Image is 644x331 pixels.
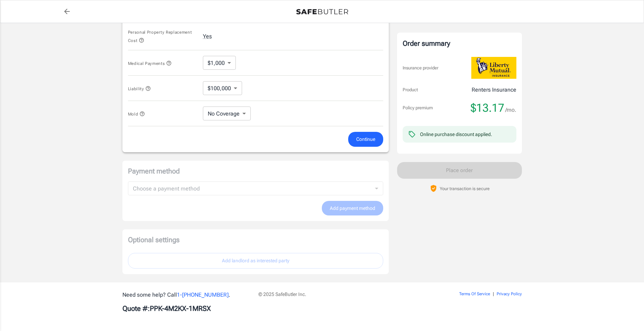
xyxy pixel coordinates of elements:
[348,132,383,147] button: Continue
[177,291,229,298] a: 1-[PHONE_NUMBER]
[128,61,172,66] span: Medical Payments
[403,65,438,71] p: Insurance provider
[459,291,490,296] a: Terms Of Service
[403,38,516,49] div: Order summary
[128,59,172,67] button: Medical Payments
[128,110,145,118] button: Mold
[128,28,197,44] button: Personal Property Replacement Cost
[493,291,494,296] span: |
[440,185,490,192] p: Your transaction is secure
[203,56,236,70] div: $1,000
[122,291,250,299] p: Need some help? Call .
[203,81,242,95] div: $100,000
[471,57,516,79] img: Liberty Mutual
[122,304,211,313] b: Quote #: PPK-4M2KX-1MRSX
[128,30,192,43] span: Personal Property Replacement Cost
[497,291,522,296] a: Privacy Policy
[471,101,504,115] span: $13.17
[203,32,212,41] button: Yes
[505,105,516,115] span: /mo.
[296,9,348,15] img: Back to quotes
[403,104,433,111] p: Policy premium
[356,135,375,144] span: Continue
[472,86,516,94] p: Renters Insurance
[128,112,145,117] span: Mold
[203,107,251,120] div: No Coverage
[128,84,151,93] button: Liability
[258,291,420,298] p: © 2025 SafeButler Inc.
[60,5,74,18] a: back to quotes
[403,86,418,93] p: Product
[420,131,492,138] div: Online purchase discount applied.
[128,86,151,91] span: Liability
